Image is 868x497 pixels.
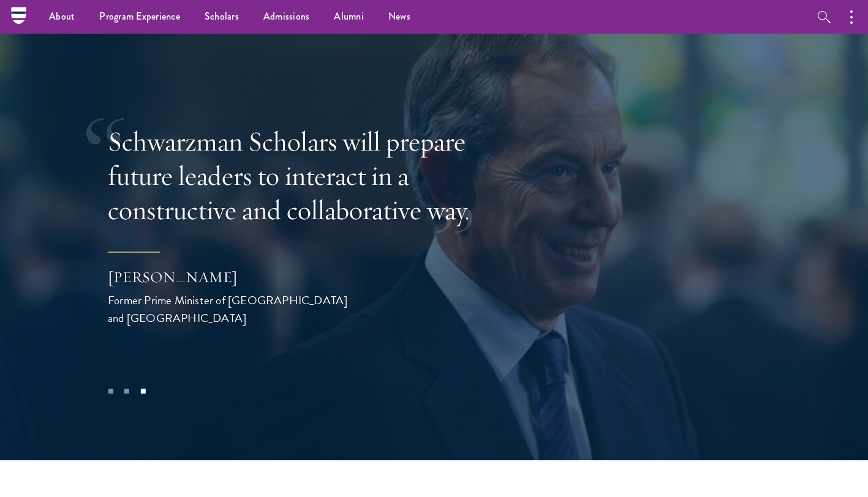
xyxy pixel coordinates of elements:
button: 1 of 3 [102,383,118,399]
div: [PERSON_NAME] [108,267,353,288]
button: 3 of 3 [135,383,151,399]
button: 2 of 3 [119,383,135,399]
div: Former Prime Minister of [GEOGRAPHIC_DATA] and [GEOGRAPHIC_DATA] [108,291,353,327]
p: Schwarzman Scholars will prepare future leaders to interact in a constructive and collaborative way. [108,124,506,227]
